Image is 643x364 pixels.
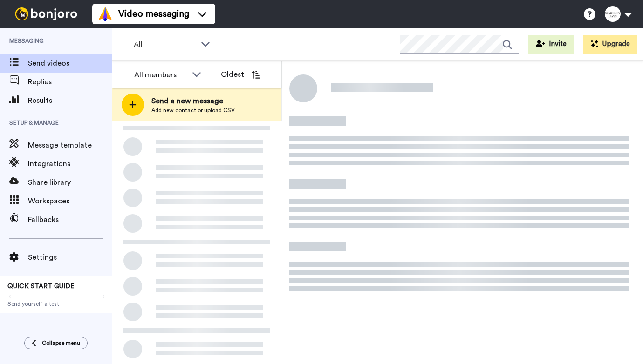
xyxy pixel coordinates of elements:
[7,283,75,290] span: QUICK START GUIDE
[151,107,235,114] span: Add new contact or upload CSV
[28,195,112,207] span: Workspaces
[7,300,104,308] span: Send yourself a test
[214,65,267,84] button: Oldest
[28,95,112,106] span: Results
[28,140,112,151] span: Message template
[98,7,113,21] img: vm-color.svg
[28,76,112,88] span: Replies
[134,69,187,81] div: All members
[28,58,112,69] span: Send videos
[28,252,112,263] span: Settings
[11,7,81,20] img: bj-logo-header-white.svg
[151,95,235,107] span: Send a new message
[118,7,189,20] span: Video messaging
[134,39,196,50] span: All
[528,35,574,54] button: Invite
[28,158,112,169] span: Integrations
[24,337,88,349] button: Collapse menu
[28,214,112,225] span: Fallbacks
[28,177,112,188] span: Share library
[42,339,80,347] span: Collapse menu
[583,35,637,54] button: Upgrade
